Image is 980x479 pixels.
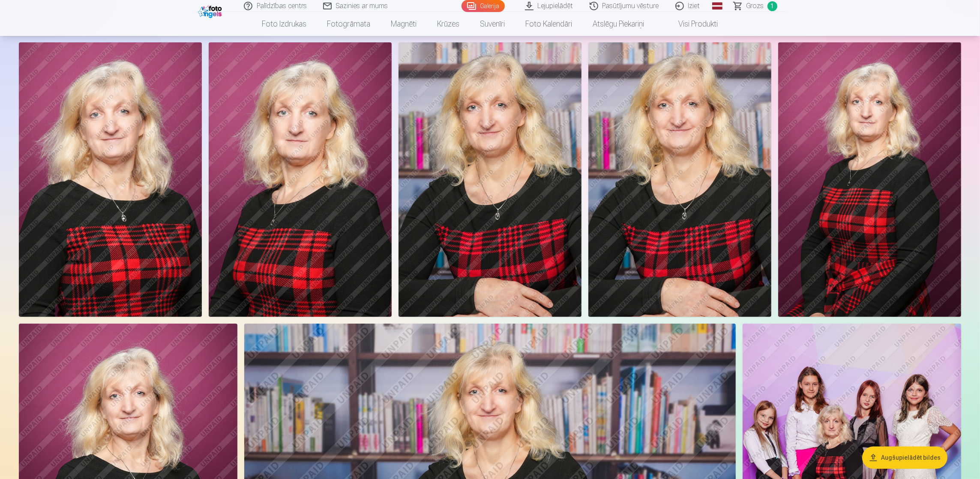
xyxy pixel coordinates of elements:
[515,12,583,36] a: Foto kalendāri
[317,12,381,36] a: Fotogrāmata
[746,1,764,11] span: Grozs
[252,12,317,36] a: Foto izdrukas
[381,12,427,36] a: Magnēti
[470,12,515,36] a: Suvenīri
[583,12,655,36] a: Atslēgu piekariņi
[767,1,777,11] span: 1
[655,12,728,36] a: Visi produkti
[198,3,224,18] img: /fa1
[862,446,947,469] button: Augšupielādēt bildes
[427,12,470,36] a: Krūzes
